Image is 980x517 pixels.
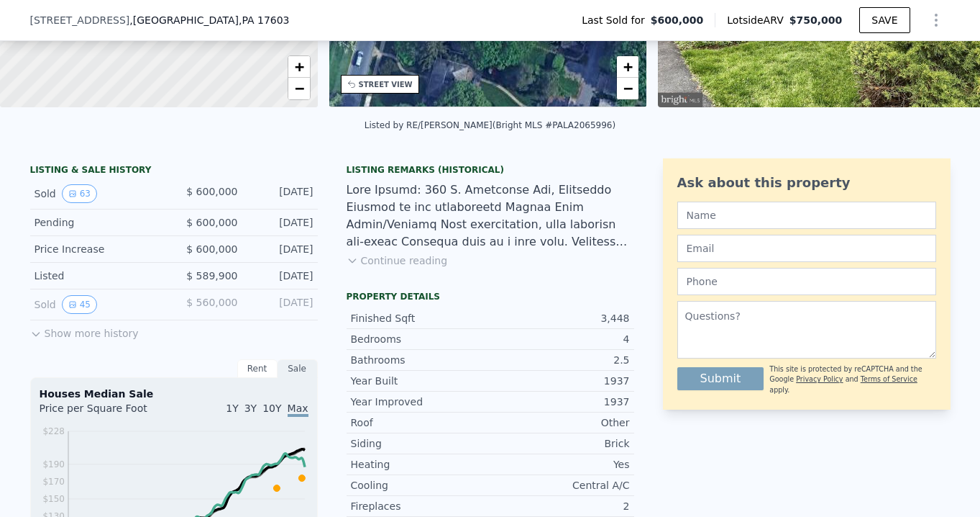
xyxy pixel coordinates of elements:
[35,269,162,283] div: Listed
[35,295,162,314] div: Sold
[351,374,490,388] div: Year Built
[490,415,630,430] div: Other
[35,215,162,230] div: Pending
[237,359,278,378] div: Rent
[351,457,490,472] div: Heating
[35,242,162,256] div: Price Increase
[490,311,630,325] div: 3,448
[347,181,634,251] div: Lore Ipsumd: 360 S. Ametconse Adi, Elitseddo Eiusmod te inc utlaboreetd Magnaa Enim Admin/Veniamq...
[40,387,308,401] div: Houses Median Sale
[288,56,310,78] a: Zoom in
[623,58,633,76] span: +
[186,297,237,308] span: $ 560,000
[859,7,910,33] button: SAVE
[490,353,630,367] div: 2.5
[490,395,630,409] div: 1937
[186,270,237,282] span: $ 589,900
[351,395,490,409] div: Year Improved
[677,202,936,229] input: Name
[186,243,237,255] span: $ 600,000
[351,332,490,346] div: Bedrooms
[490,374,630,388] div: 1937
[351,353,490,367] div: Bathrooms
[677,268,936,295] input: Phone
[244,403,257,414] span: 3Y
[186,217,237,228] span: $ 600,000
[623,79,633,97] span: −
[727,13,789,27] span: Lotside ARV
[30,13,130,27] span: [STREET_ADDRESS]
[40,401,174,424] div: Price per Square Foot
[249,269,313,283] div: [DATE]
[861,375,917,383] a: Terms of Service
[490,332,630,346] div: 4
[677,235,936,262] input: Email
[62,295,97,314] button: View historical data
[186,186,237,197] span: $ 600,000
[129,13,289,27] span: , [GEOGRAPHIC_DATA]
[42,477,65,487] tspan: $170
[347,164,634,176] div: Listing Remarks (Historical)
[62,184,97,203] button: View historical data
[490,478,630,493] div: Central A/C
[351,311,490,325] div: Finished Sqft
[42,459,65,469] tspan: $190
[617,56,638,78] a: Zoom in
[359,79,413,90] div: STREET VIEW
[651,13,704,27] span: $600,000
[226,403,238,414] span: 1Y
[351,478,490,493] div: Cooling
[769,364,935,395] div: This site is protected by reCAPTCHA and the Google and apply.
[42,426,65,436] tspan: $228
[582,13,651,27] span: Last Sold for
[294,79,303,97] span: −
[35,184,162,203] div: Sold
[351,499,490,513] div: Fireplaces
[42,494,65,504] tspan: $150
[294,58,303,76] span: +
[490,457,630,472] div: Yes
[351,415,490,430] div: Roof
[347,291,634,302] div: Property details
[249,215,313,230] div: [DATE]
[922,6,951,35] button: Show Options
[347,253,448,268] button: Continue reading
[789,14,843,26] span: $750,000
[262,403,281,414] span: 10Y
[288,78,310,99] a: Zoom out
[617,78,638,99] a: Zoom out
[490,499,630,513] div: 2
[249,184,313,203] div: [DATE]
[351,436,490,451] div: Siding
[278,359,318,378] div: Sale
[677,367,764,390] button: Submit
[365,120,615,130] div: Listed by RE/[PERSON_NAME] (Bright MLS #PALA2065996)
[30,320,139,341] button: Show more history
[796,375,843,383] a: Privacy Policy
[239,14,290,26] span: , PA 17603
[677,173,936,193] div: Ask about this property
[30,164,318,179] div: LISTING & SALE HISTORY
[288,403,308,417] span: Max
[249,295,313,314] div: [DATE]
[249,242,313,256] div: [DATE]
[490,436,630,451] div: Brick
